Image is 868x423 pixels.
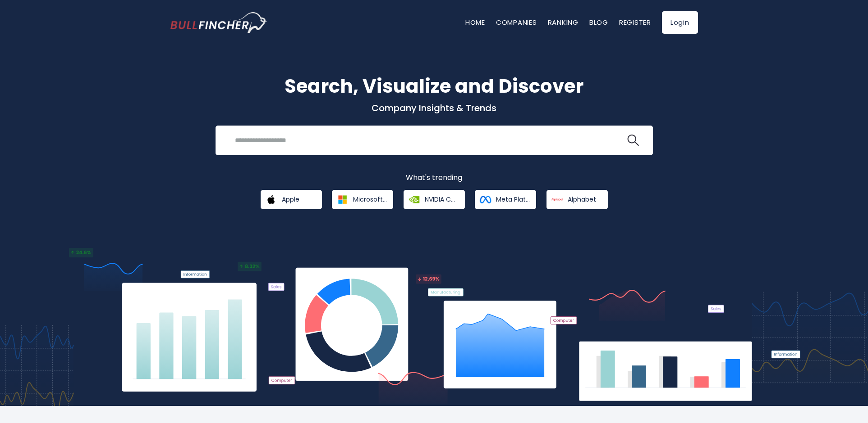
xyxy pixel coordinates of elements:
[332,190,393,209] a: Microsoft Corporation
[261,190,322,209] a: Apple
[627,135,639,146] img: search icon
[496,18,537,27] a: Companies
[170,72,698,100] h1: Search, Visualize and Discover
[568,195,596,203] span: Alphabet
[465,18,485,27] a: Home
[475,190,536,209] a: Meta Platforms
[496,195,530,203] span: Meta Platforms
[353,195,387,203] span: Microsoft Corporation
[170,12,267,33] a: Go to homepage
[404,190,465,209] a: NVIDIA Corporation
[170,102,698,114] p: Company Insights & Trends
[662,11,698,34] a: Login
[548,18,579,27] a: Ranking
[547,190,608,209] a: Alphabet
[619,18,651,27] a: Register
[282,195,299,203] span: Apple
[589,18,608,27] a: Blog
[425,195,459,203] span: NVIDIA Corporation
[170,173,698,183] p: What's trending
[170,12,267,33] img: bullfincher logo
